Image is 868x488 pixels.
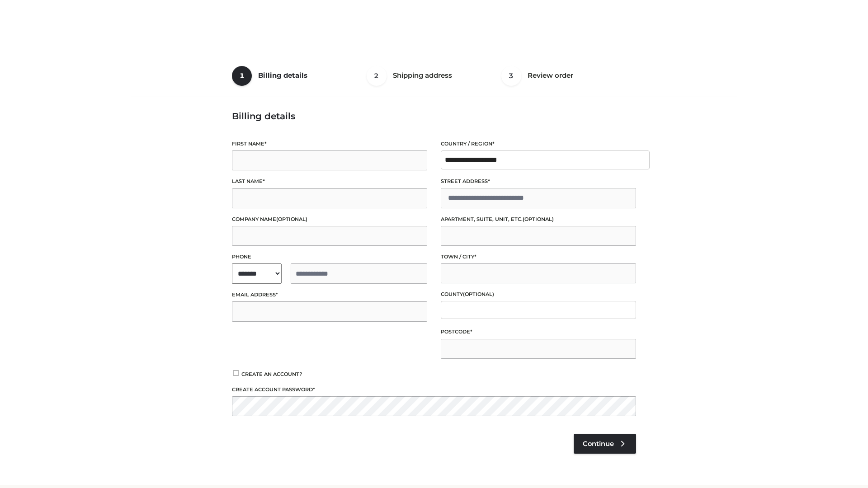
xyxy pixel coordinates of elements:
label: Last name [232,177,427,186]
span: (optional) [463,291,494,297]
span: Continue [583,440,614,448]
span: Billing details [258,71,307,80]
span: (optional) [276,216,307,222]
span: Review order [528,71,573,80]
label: Company name [232,215,427,224]
label: Phone [232,253,427,261]
input: Create an account? [232,370,240,376]
span: 2 [367,66,387,86]
span: Create an account? [241,371,302,377]
label: Country / Region [441,140,636,148]
label: Town / City [441,253,636,261]
span: 1 [232,66,252,86]
label: First name [232,140,427,148]
span: 3 [501,66,521,86]
label: Email address [232,291,427,299]
span: (optional) [523,216,554,222]
h3: Billing details [232,111,636,122]
label: Apartment, suite, unit, etc. [441,215,636,224]
label: Street address [441,177,636,186]
span: Shipping address [393,71,452,80]
label: Postcode [441,328,636,336]
label: Create account password [232,385,636,394]
a: Continue [574,434,636,454]
label: County [441,290,636,299]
